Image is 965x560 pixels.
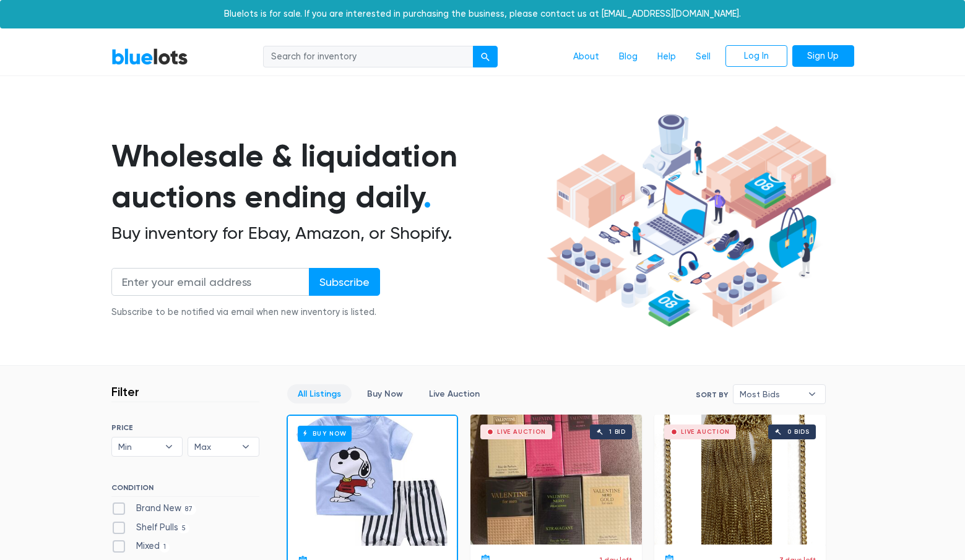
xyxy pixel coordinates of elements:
span: 87 [181,504,197,514]
span: . [423,178,431,215]
label: Brand New [111,502,197,515]
label: Sort By [696,389,728,400]
label: Mixed [111,540,170,553]
a: About [563,45,609,69]
a: Blog [609,45,647,69]
img: hero-ee84e7d0318cb26816c560f6b4441b76977f77a177738b4e94f68c95b2b83dbb.png [542,108,836,334]
div: Subscribe to be notified via email when new inventory is listed. [111,306,380,319]
b: ▾ [799,385,825,403]
div: Live Auction [497,429,546,435]
input: Subscribe [309,268,380,296]
b: ▾ [156,437,182,456]
a: Buy Now [288,416,457,546]
h1: Wholesale & liquidation auctions ending daily [111,136,542,218]
span: Min [118,437,159,456]
b: ▾ [233,437,259,456]
h6: PRICE [111,423,259,432]
input: Search for inventory [263,46,474,68]
span: 1 [160,543,170,553]
a: All Listings [287,384,352,403]
a: Live Auction [418,384,490,403]
a: Buy Now [357,384,413,403]
a: BlueLots [111,48,188,66]
div: 1 bid [609,429,626,435]
div: 0 bids [787,429,810,435]
h2: Buy inventory for Ebay, Amazon, or Shopify. [111,223,542,244]
a: Log In [725,45,787,67]
label: Shelf Pulls [111,521,190,535]
a: Live Auction 0 bids [654,415,826,545]
h6: CONDITION [111,483,259,497]
span: Most Bids [740,385,802,403]
div: Live Auction [681,429,730,435]
a: Live Auction 1 bid [470,415,642,545]
a: Sign Up [792,45,854,67]
input: Enter your email address [111,268,309,296]
span: 5 [178,523,190,533]
h6: Buy Now [298,426,352,441]
span: Max [194,437,235,456]
a: Help [647,45,686,69]
a: Sell [686,45,721,69]
h3: Filter [111,384,139,399]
